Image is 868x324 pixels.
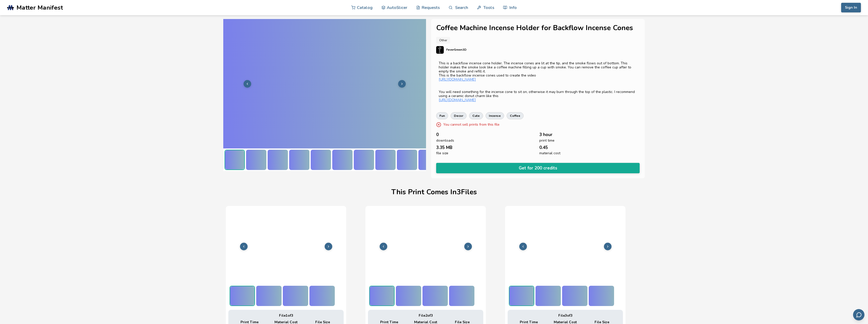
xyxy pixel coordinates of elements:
[436,163,640,173] button: Get for 200 credits
[16,4,63,11] span: Matter Manifest
[436,37,450,44] a: Other
[539,151,560,155] span: material cost
[539,139,555,143] span: print time
[232,314,340,318] div: File 1 of 3
[439,61,637,73] p: This is a backflow incense cone holder. The incense cones are lit at the tip, and the smoke flows...
[436,139,454,143] span: downloads
[539,145,548,150] span: 0.45
[439,78,637,98] p: You will need something for the incense cone to sit on, otherwise it may burn through the top of ...
[436,24,640,32] h1: Coffee Machine Incense Holder for Backflow Incense Cones
[372,314,479,318] div: File 2 of 3
[841,3,861,12] button: Sign In
[436,46,640,59] a: FeverGreen3D's profileFeverGreen3D
[436,151,448,155] span: file size
[436,112,448,119] a: fun
[439,73,637,78] p: This is the backflow incense cones used to create the video
[511,314,619,318] div: File 3 of 3
[443,122,500,127] p: You cannot sell prints from this file
[446,47,467,52] p: FeverGreen3D
[436,145,452,150] span: 3.35 MB
[439,77,476,82] a: [URL][DOMAIN_NAME]
[436,132,439,137] span: 0
[391,188,477,196] h1: This Print Comes In 3 File s
[469,112,483,119] a: cute
[507,112,524,119] a: coffee
[486,112,504,119] a: incense
[439,98,476,102] a: [URL][DOMAIN_NAME]
[539,132,552,137] span: 3 hour
[436,46,444,54] img: FeverGreen3D's profile
[853,309,864,320] button: Send feedback via email
[451,112,467,119] a: decor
